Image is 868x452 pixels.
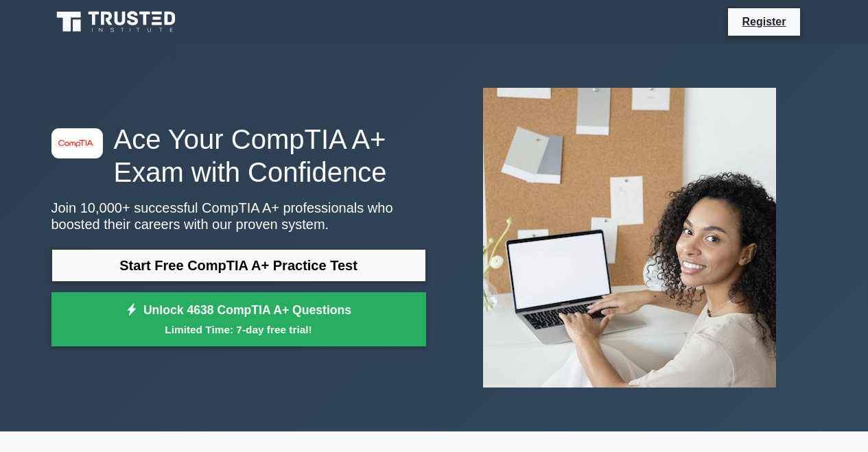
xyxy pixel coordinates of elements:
[51,249,426,282] a: Start Free CompTIA A+ Practice Test
[69,322,409,337] small: Limited Time: 7-day free trial!
[734,13,794,30] a: Register
[51,123,426,189] h1: Ace Your CompTIA A+ Exam with Confidence
[51,200,426,233] p: Join 10,000+ successful CompTIA A+ professionals who boosted their careers with our proven system.
[51,292,426,347] a: Unlock 4638 CompTIA A+ QuestionsLimited Time: 7-day free trial!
